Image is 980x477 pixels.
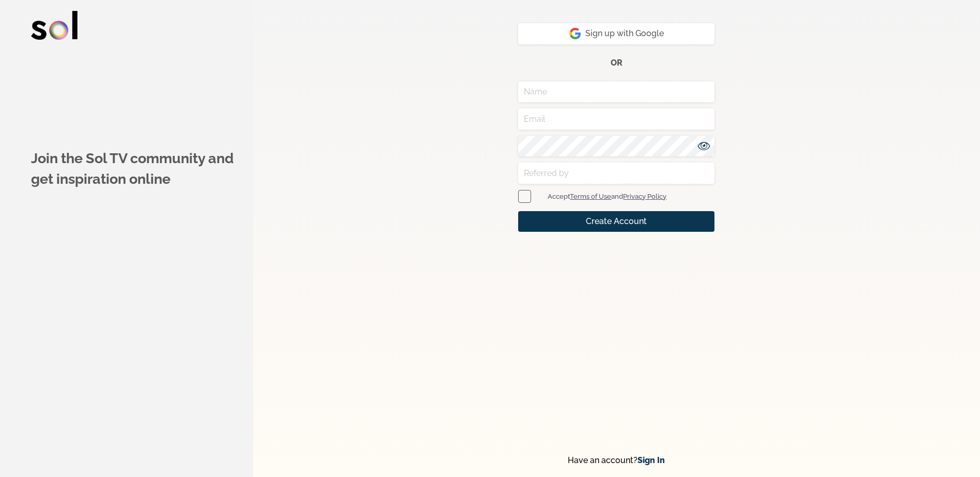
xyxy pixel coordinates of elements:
button: googleSign up with Google [518,23,714,44]
img: google [569,27,581,40]
input: Referred by [518,163,714,184]
h1: Join the Sol TV community and get inspiration online [31,148,237,190]
div: Have an account? [518,454,714,467]
div: or [518,51,714,82]
button: Create Account [518,211,714,232]
span: Sign up with Google [569,27,664,40]
img: logo [31,11,77,40]
a: Privacy Policy [623,193,666,200]
input: Name [518,82,714,103]
input: Email [518,108,714,130]
span: Create Account [586,215,647,228]
p: Accept and [548,190,666,203]
a: Terms of Use [570,193,611,200]
a: Sign In [637,455,665,465]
